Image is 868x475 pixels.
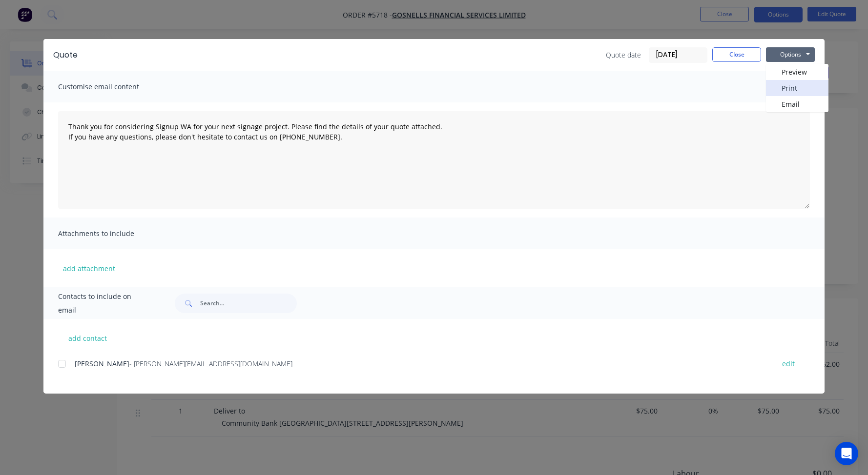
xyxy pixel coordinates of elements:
button: Print [766,80,828,96]
button: Preview [766,64,828,80]
button: Close [712,47,761,62]
textarea: Thank you for considering Signup WA for your next signage project. Please find the details of you... [58,111,810,209]
input: Search... [200,294,297,313]
span: - [PERSON_NAME][EMAIL_ADDRESS][DOMAIN_NAME] [129,359,292,368]
span: [PERSON_NAME] [75,359,129,368]
div: Quote [53,49,78,61]
button: add attachment [58,261,120,276]
div: Open Intercom Messenger [835,442,858,465]
button: add contact [58,331,117,345]
button: Email [766,96,828,112]
span: Contacts to include on email [58,290,150,317]
span: Attachments to include [58,227,165,240]
button: edit [776,357,801,370]
span: Customise email content [58,80,165,94]
button: Options [766,47,815,62]
span: Quote date [606,50,641,60]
